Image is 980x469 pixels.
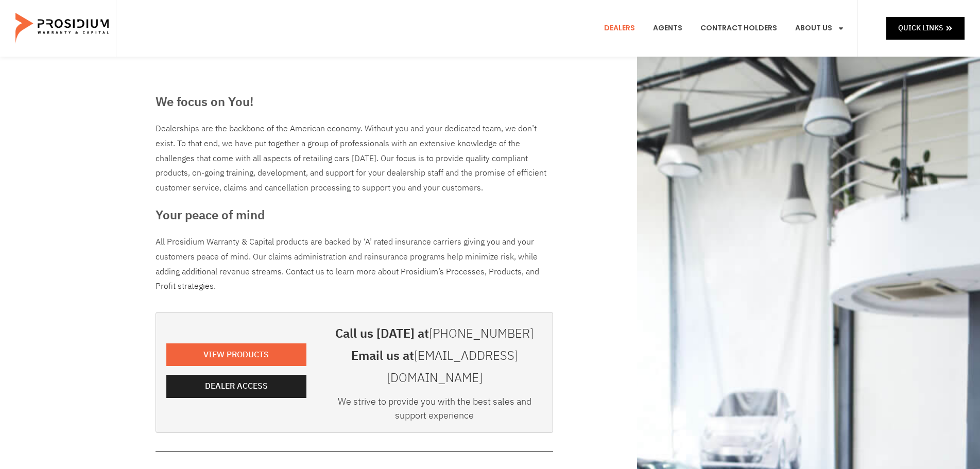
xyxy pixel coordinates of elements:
[693,9,785,47] a: Contract Holders
[327,394,542,427] div: We strive to provide you with the best sales and support experience
[203,348,269,362] span: View Products
[156,93,553,111] h3: We focus on You!
[886,17,965,39] a: Quick Links
[327,323,542,345] h3: Call us [DATE] at
[327,345,542,389] h3: Email us at
[596,9,852,47] nav: Menu
[166,343,306,367] a: View Products
[645,9,690,47] a: Agents
[156,206,553,224] h3: Your peace of mind
[166,375,306,398] a: Dealer Access
[199,1,231,9] span: Last Name
[205,379,268,394] span: Dealer Access
[156,235,553,294] p: All Prosidium Warranty & Capital products are backed by ‘A’ rated insurance carriers giving you a...
[898,22,943,34] span: Quick Links
[156,121,553,196] div: Dealerships are the backbone of the American economy. Without you and your dedicated team, we don...
[787,9,852,47] a: About Us
[429,324,534,343] a: [PHONE_NUMBER]
[387,346,518,387] a: [EMAIL_ADDRESS][DOMAIN_NAME]
[596,9,643,47] a: Dealers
